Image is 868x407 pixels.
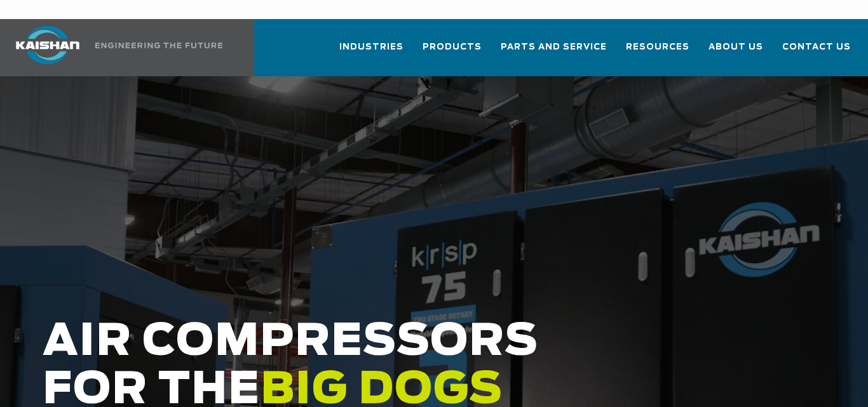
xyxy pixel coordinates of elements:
a: About Us [709,30,763,74]
span: Products [423,40,482,55]
span: About Us [709,40,763,55]
img: Engineering the future [95,43,222,48]
span: Industries [339,40,403,55]
a: Products [423,30,482,74]
a: Industries [339,30,403,74]
a: Contact Us [782,30,851,74]
a: Resources [626,30,689,74]
span: Parts and Service [501,40,607,55]
span: Contact Us [782,40,851,55]
a: Parts and Service [501,30,607,74]
span: Resources [626,40,689,55]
